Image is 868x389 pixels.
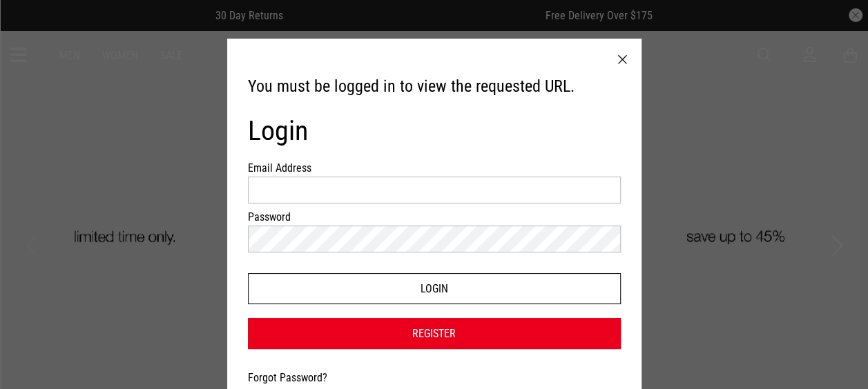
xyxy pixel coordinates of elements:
[248,318,621,349] a: Register
[248,210,322,223] label: Password
[248,76,621,98] h3: You must be logged in to view the requested URL.
[248,371,327,384] a: Forgot Password?
[248,114,621,148] h1: Login
[248,273,621,304] button: Login
[248,161,322,174] label: Email Address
